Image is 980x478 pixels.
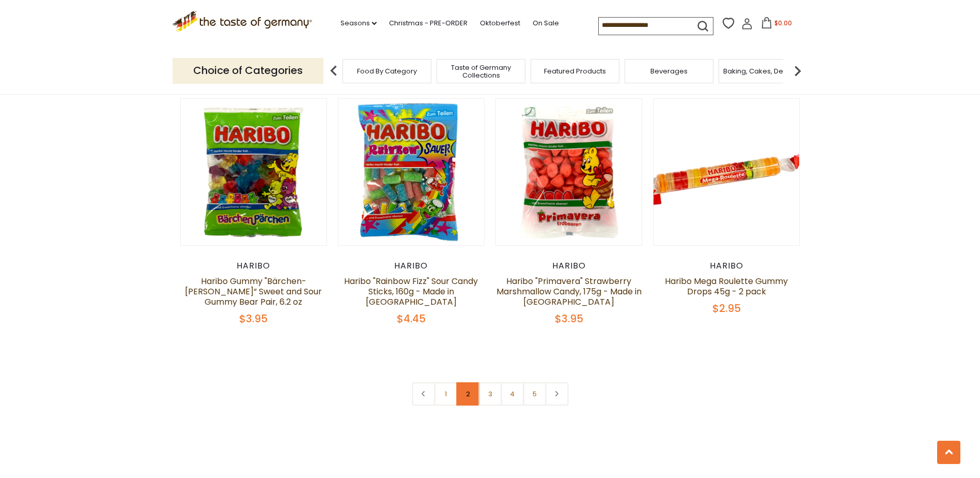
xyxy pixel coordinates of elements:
[173,58,323,83] p: Choice of Categories
[787,61,808,81] img: next arrow
[397,311,426,326] span: $4.45
[712,301,741,316] span: $2.95
[774,19,792,27] span: $0.00
[555,311,583,326] span: $3.95
[723,67,803,75] a: Baking, Cakes, Desserts
[495,261,643,271] div: Haribo
[180,261,328,271] div: Haribo
[434,382,457,406] a: 1
[480,18,520,29] a: Oktoberfest
[185,275,322,308] a: Haribo Gummy "Bärchen-[PERSON_NAME]“ Sweet and Sour Gummy Bear Pair, 6.2 oz
[665,275,788,297] a: Haribo Mega Roulette Gummy Drops 45g - 2 pack
[533,18,559,29] a: On Sale
[653,261,800,271] div: Haribo
[344,275,478,308] a: Haribo "Rainbow Fizz" Sour Candy Sticks, 160g - Made in [GEOGRAPHIC_DATA]
[323,61,344,81] img: previous arrow
[523,382,546,406] a: 5
[755,17,799,33] button: $0.00
[650,67,688,75] a: Beverages
[501,382,524,406] a: 4
[338,99,485,245] img: Haribo
[456,382,479,406] a: 2
[181,99,327,245] img: Haribo
[496,275,642,308] a: Haribo "Primavera" Strawberry Marshmallow Candy, 175g - Made in [GEOGRAPHIC_DATA]
[239,311,268,326] span: $3.95
[478,382,502,406] a: 3
[357,67,417,75] a: Food By Category
[389,18,468,29] a: Christmas - PRE-ORDER
[544,67,606,75] a: Featured Products
[496,99,642,245] img: Haribo
[654,99,800,245] img: Haribo
[340,18,377,29] a: Seasons
[440,64,522,79] a: Taste of Germany Collections
[338,261,485,271] div: Haribo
